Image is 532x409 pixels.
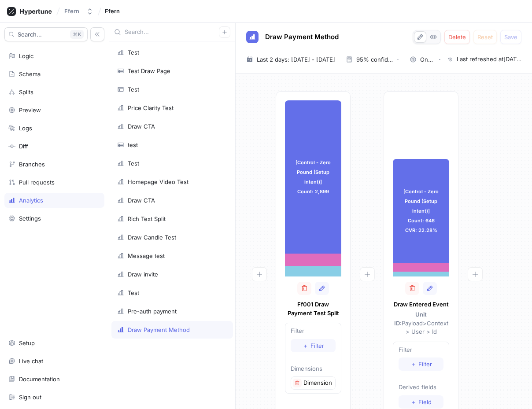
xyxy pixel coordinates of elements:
div: 95% confidence level [356,57,393,63]
div: Schema [19,70,41,77]
div: Preview [19,107,41,114]
button: Search...K [4,27,88,41]
button: Reset [473,30,497,44]
div: One-sided [420,57,435,63]
strong: Unit ID: [394,311,427,327]
div: [Control - Zero Pound (Setup intent)] Count: 646 CVR: 22.28% [393,159,449,263]
p: Dimension 1 [303,379,333,387]
p: Derived fields [399,383,443,392]
span: ＋ [410,399,416,405]
div: Draw Payment Method [128,326,190,333]
p: Filter [399,346,443,354]
div: Pull requests [19,179,55,186]
a: Documentation [4,372,104,387]
span: Field [418,399,432,405]
p: Payload > Context > User > Id [393,310,449,336]
div: Test [128,160,139,167]
p: Draw Entered Event [393,300,449,309]
div: Test [128,289,139,296]
div: Logic [19,52,33,59]
div: Message test [128,252,165,259]
span: Reset [477,34,493,40]
span: Last refreshed at [DATE] 08:08:46 [457,55,521,64]
div: Price Clarity Test [128,104,174,111]
div: Logs [19,125,32,132]
div: Test Draw Page [128,67,170,74]
p: Ff001 Draw Payment Test Split [285,300,341,317]
div: Rich Text Split [128,215,166,222]
span: Delete [448,34,466,40]
button: Ffern [61,4,97,18]
div: Documentation [19,376,60,383]
span: Filter [310,343,324,348]
button: One-sided [406,53,444,66]
div: Ffern [64,7,79,15]
div: Test [128,49,139,56]
button: ＋Filter [399,357,443,371]
div: Draw invite [128,271,158,278]
div: test [128,141,138,148]
span: Filter [418,361,432,367]
button: 95% confidence level [342,53,403,66]
p: Filter [291,327,336,335]
div: [Control - Zero Pound (Setup intent)] Count: 2,899 [285,100,341,254]
span: ＋ [410,361,416,367]
span: Save [504,34,517,40]
div: Pre-auth payment [128,308,177,315]
button: Delete [444,30,470,44]
div: Draw CTA [128,197,155,204]
div: Branches [19,161,45,168]
div: Homepage Video Test [128,178,188,185]
button: ＋Field [399,395,443,409]
div: Setup [19,339,35,346]
div: Settings [19,215,41,222]
span: Search... [18,32,42,37]
div: Splits [19,88,33,96]
span: Draw Payment Method [265,33,339,41]
span: Ffern [105,8,120,14]
div: Diff [19,143,28,150]
div: Sign out [19,394,41,401]
div: K [70,30,84,39]
div: Draw CTA [128,123,155,130]
button: ＋Filter [291,339,336,352]
div: Analytics [19,197,43,204]
span: ＋ [303,343,308,348]
span: Last 2 days: [DATE] - [DATE] [257,55,335,64]
p: Dimensions [291,365,336,373]
div: Live chat [19,357,43,365]
input: Search... [125,28,219,37]
div: Test [128,86,139,93]
button: Save [500,30,521,44]
div: Draw Candle Test [128,234,176,241]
